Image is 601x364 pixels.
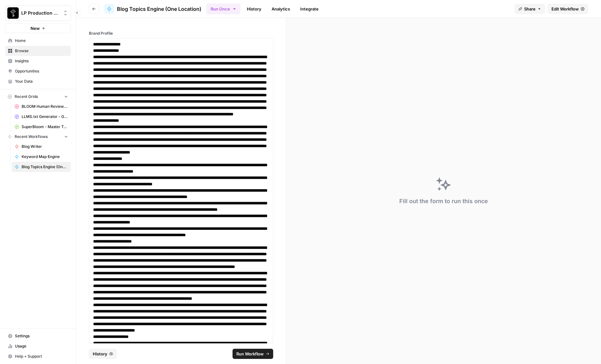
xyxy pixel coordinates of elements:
a: Edit Workflow [548,4,588,14]
span: Edit Workflow [551,6,579,12]
span: Home [15,38,68,44]
button: Run Workflow [233,349,273,359]
span: SuperBloom - Master Topic List [22,124,68,130]
label: Brand Profile [89,31,273,36]
span: LP Production Workloads [21,10,60,16]
span: Settings [15,333,68,339]
a: Browse [5,46,71,56]
button: Recent Workflows [5,132,71,141]
button: Help + Support [5,351,71,361]
button: New [5,24,71,33]
a: Blog Topics Engine (One Location) [12,162,71,172]
span: Recent Workflows [15,134,48,140]
button: History [89,349,117,359]
button: Recent Grids [5,92,71,101]
span: New [30,25,40,31]
span: Run Workflow [236,351,264,357]
a: Insights [5,56,71,66]
span: Blog Topics Engine (One Location) [117,5,201,13]
span: Blog Writer [22,144,68,149]
span: History [93,351,107,357]
a: BLOOM Human Review (ver2) [12,101,71,112]
a: SuperBloom - Master Topic List [12,122,71,132]
span: Blog Topics Engine (One Location) [22,164,68,170]
span: Keyword Map Engine [22,154,68,160]
a: Keyword Map Engine [12,152,71,162]
span: BLOOM Human Review (ver2) [22,104,68,109]
button: Share [515,4,545,14]
span: Insights [15,58,68,64]
a: Blog Topics Engine (One Location) [104,4,201,14]
a: Opportunities [5,66,71,76]
a: Home [5,36,71,46]
a: Your Data [5,76,71,86]
a: Integrate [296,4,322,14]
button: Run Once [206,3,240,14]
a: Usage [5,341,71,351]
span: Your Data [15,79,68,84]
button: Workspace: LP Production Workloads [5,5,71,21]
span: Opportunities [15,68,68,74]
span: LLMS.txt Generator - Grid [22,114,68,120]
a: Settings [5,331,71,341]
span: Recent Grids [15,94,38,100]
span: Help + Support [15,354,68,359]
span: Browse [15,48,68,54]
span: Share [524,6,536,12]
div: Fill out the form to run this once [399,197,488,206]
img: LP Production Workloads Logo [7,7,19,19]
span: Usage [15,343,68,349]
a: Blog Writer [12,141,71,152]
a: LLMS.txt Generator - Grid [12,112,71,122]
a: Analytics [268,4,294,14]
a: History [243,4,265,14]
